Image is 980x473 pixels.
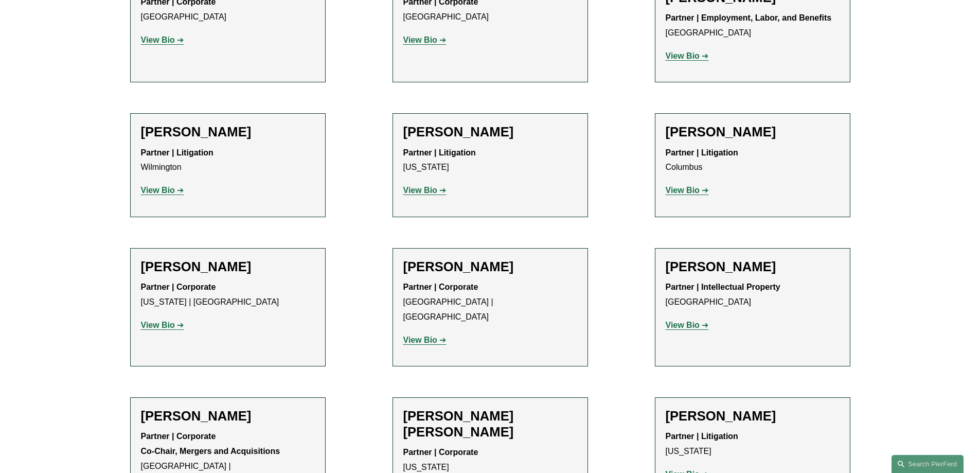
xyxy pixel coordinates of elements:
[141,283,216,291] strong: Partner | Corporate
[666,408,840,424] h2: [PERSON_NAME]
[403,148,476,157] strong: Partner | Litigation
[666,321,709,329] a: View Bio
[141,36,184,44] a: View Bio
[403,448,478,457] strong: Partner | Corporate
[141,408,315,424] h2: [PERSON_NAME]
[403,146,577,176] p: [US_STATE]
[666,186,709,195] a: View Bio
[141,36,175,44] strong: View Bio
[666,124,840,140] h2: [PERSON_NAME]
[141,321,184,329] a: View Bio
[141,146,315,176] p: Wilmington
[666,11,840,41] p: [GEOGRAPHIC_DATA]
[403,336,437,344] strong: View Bio
[666,13,832,22] strong: Partner | Employment, Labor, and Benefits
[403,186,437,195] strong: View Bio
[141,186,175,195] strong: View Bio
[141,432,216,441] strong: Partner | Corporate
[666,148,738,157] strong: Partner | Litigation
[403,124,577,140] h2: [PERSON_NAME]
[403,336,447,344] a: View Bio
[141,321,175,329] strong: View Bio
[403,36,447,44] a: View Bio
[666,429,840,459] p: [US_STATE]
[141,148,213,157] strong: Partner | Litigation
[403,280,577,324] p: [GEOGRAPHIC_DATA] | [GEOGRAPHIC_DATA]
[892,455,964,473] a: Search this site
[141,280,315,310] p: [US_STATE] | [GEOGRAPHIC_DATA]
[141,259,315,275] h2: [PERSON_NAME]
[666,259,840,275] h2: [PERSON_NAME]
[403,259,577,275] h2: [PERSON_NAME]
[403,283,478,291] strong: Partner | Corporate
[666,283,780,291] strong: Partner | Intellectual Property
[141,124,315,140] h2: [PERSON_NAME]
[403,36,437,44] strong: View Bio
[141,186,184,195] a: View Bio
[403,408,577,440] h2: [PERSON_NAME] [PERSON_NAME]
[666,186,700,195] strong: View Bio
[141,447,280,456] strong: Co-Chair, Mergers and Acquisitions
[666,280,840,310] p: [GEOGRAPHIC_DATA]
[666,146,840,176] p: Columbus
[666,51,709,60] a: View Bio
[666,51,700,60] strong: View Bio
[666,432,738,441] strong: Partner | Litigation
[403,186,447,195] a: View Bio
[666,321,700,329] strong: View Bio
